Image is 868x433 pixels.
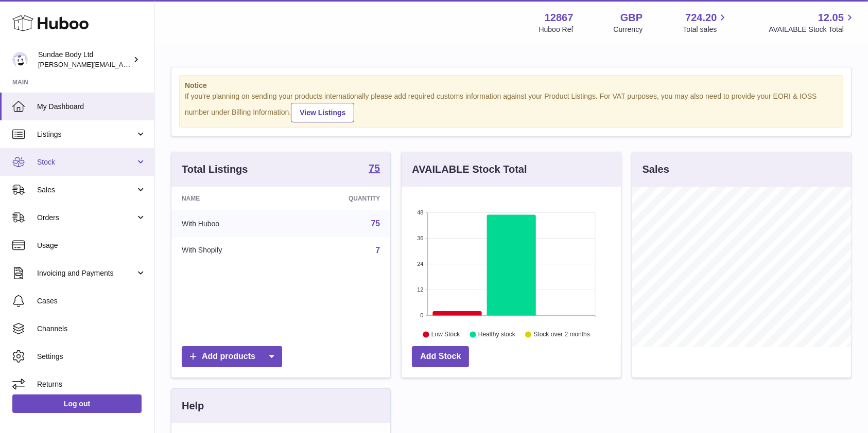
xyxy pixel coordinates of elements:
[685,11,717,25] span: 724.20
[418,261,424,267] text: 24
[412,346,469,367] a: Add Stock
[171,210,289,237] td: With Huboo
[375,246,380,255] a: 7
[769,25,856,34] span: AVAILABLE Stock Total
[37,324,146,334] span: Channels
[614,25,643,34] div: Currency
[769,11,856,34] a: 12.05 AVAILABLE Stock Total
[185,81,838,91] strong: Notice
[369,163,380,173] strong: 75
[418,286,424,293] text: 12
[37,268,135,278] span: Invoicing and Payments
[38,60,206,68] span: [PERSON_NAME][EMAIL_ADDRESS][DOMAIN_NAME]
[37,241,146,250] span: Usage
[171,237,289,264] td: With Shopify
[37,185,135,195] span: Sales
[683,25,728,34] span: Total sales
[37,296,146,306] span: Cases
[37,130,135,139] span: Listings
[291,103,354,122] a: View Listings
[421,312,424,318] text: 0
[478,331,516,338] text: Healthy stock
[539,25,574,34] div: Huboo Ref
[37,352,146,362] span: Settings
[418,235,424,241] text: 36
[182,399,204,413] h3: Help
[412,163,527,176] h3: AVAILABLE Stock Total
[620,11,643,25] strong: GBP
[418,209,424,215] text: 48
[643,163,669,176] h3: Sales
[182,346,282,367] a: Add products
[545,11,574,25] strong: 12867
[37,157,135,167] span: Stock
[171,187,289,210] th: Name
[683,11,728,34] a: 724.20 Total sales
[38,50,131,69] div: Sundae Body Ltd
[12,394,142,413] a: Log out
[289,187,390,210] th: Quantity
[818,11,844,25] span: 12.05
[12,52,28,67] img: dianne@sundaebody.com
[37,213,135,223] span: Orders
[37,102,146,112] span: My Dashboard
[185,92,838,122] div: If you're planning on sending your products internationally please add required customs informati...
[182,163,248,176] h3: Total Listings
[431,331,460,338] text: Low Stock
[534,331,590,338] text: Stock over 2 months
[369,163,380,175] a: 75
[371,219,380,228] a: 75
[37,380,146,389] span: Returns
